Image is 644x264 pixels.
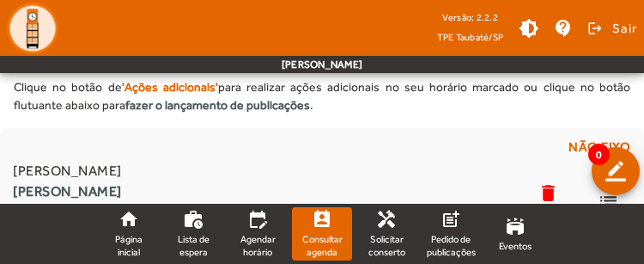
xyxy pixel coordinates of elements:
[9,137,634,161] div: Não fixo
[299,233,345,258] span: Consultar agenda
[163,207,223,261] a: Lista de espera
[13,181,380,202] strong: [PERSON_NAME]
[538,182,558,204] mat-icon: delete
[376,209,397,230] mat-icon: handyman
[170,233,216,258] span: Lista de espera
[363,233,410,258] span: Solicitar conserto
[585,15,637,41] button: Sair
[99,207,159,261] a: Página inicial
[598,190,618,212] mat-icon: list
[356,207,416,261] a: Solicitar conserto
[505,216,526,236] mat-icon: stadium
[588,144,610,165] span: 0
[421,207,481,261] a: Pedido de publicações
[122,80,218,94] strong: 'Ações adicionais'
[125,98,310,112] strong: fazer o lançamento de publicações
[499,240,532,253] span: Eventos
[485,207,545,261] a: Eventos
[228,207,288,261] a: Agendar horário
[292,207,352,261] a: Consultar agenda
[312,209,332,230] mat-icon: perm_contact_calendar
[437,28,504,46] span: TPE Taubaté/SP
[440,209,461,230] mat-icon: post_add
[437,7,504,28] div: Versão: 2.2.2
[247,209,268,230] mat-icon: edit_calendar
[427,233,476,258] span: Pedido de publicações
[234,233,281,258] span: Agendar horário
[7,3,58,54] img: Logo TPE
[612,15,637,42] span: Sair
[106,233,152,258] span: Página inicial
[118,209,139,230] mat-icon: home
[13,161,380,181] span: [PERSON_NAME]
[183,209,204,230] mat-icon: work_history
